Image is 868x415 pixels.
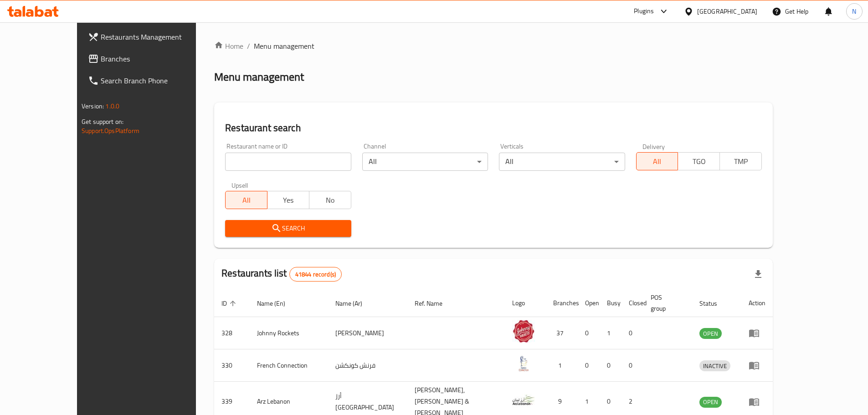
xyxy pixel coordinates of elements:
th: Action [741,289,773,317]
td: 0 [578,317,600,349]
a: Support.OpsPlatform [82,125,139,137]
a: Home [214,41,243,51]
span: Search [232,223,344,234]
h2: Restaurant search [225,121,762,135]
span: Get support on: [82,116,123,128]
h2: Restaurants list [221,266,342,282]
td: 0 [578,349,600,382]
div: Menu [749,360,765,371]
span: Restaurants Management [101,31,215,42]
span: Search Branch Phone [101,75,215,86]
span: Name (Ar) [335,298,374,309]
span: No [313,194,348,207]
button: TMP [719,152,762,170]
th: Logo [505,289,546,317]
td: 1 [546,349,578,382]
span: N [852,6,856,16]
div: All [499,153,625,171]
button: TGO [678,152,720,170]
td: فرنش كونكشن [328,349,407,382]
h2: Menu management [214,70,304,84]
a: Search Branch Phone [81,70,222,92]
img: Johnny Rockets [512,320,535,343]
img: French Connection [512,352,535,375]
td: French Connection [250,349,328,382]
th: Branches [546,289,578,317]
a: Branches [81,48,222,70]
td: 330 [214,349,250,382]
span: ID [221,298,239,309]
span: INACTIVE [699,361,730,371]
div: Total records count [289,267,342,282]
button: Search [225,220,351,237]
nav: breadcrumb [214,41,773,51]
div: Plugins [634,6,654,17]
td: [PERSON_NAME] [328,317,407,349]
span: Branches [101,53,215,64]
div: [GEOGRAPHIC_DATA] [697,6,757,16]
span: 41844 record(s) [290,270,341,279]
span: Version: [82,100,104,112]
button: All [225,191,267,209]
th: Open [578,289,600,317]
th: Busy [600,289,621,317]
span: Ref. Name [415,298,454,309]
td: 1 [600,317,621,349]
td: 0 [621,317,643,349]
button: All [636,152,678,170]
td: 0 [600,349,621,382]
img: Arz Lebanon [512,389,535,411]
td: 37 [546,317,578,349]
button: Yes [267,191,309,209]
input: Search for restaurant name or ID.. [225,153,351,171]
li: / [247,41,250,51]
span: All [640,155,675,168]
th: Closed [621,289,643,317]
td: 328 [214,317,250,349]
span: Yes [271,194,306,207]
span: All [229,194,264,207]
div: Export file [747,263,769,285]
span: POS group [651,292,681,314]
span: 1.0.0 [105,100,119,112]
span: Menu management [254,41,314,51]
span: OPEN [699,397,722,407]
span: TGO [682,155,716,168]
span: OPEN [699,328,722,339]
span: Status [699,298,729,309]
a: Restaurants Management [81,26,222,48]
div: All [362,153,488,171]
span: Name (En) [257,298,297,309]
label: Upsell [231,182,248,188]
td: 0 [621,349,643,382]
td: Johnny Rockets [250,317,328,349]
span: TMP [724,155,758,168]
div: Menu [749,328,765,338]
label: Delivery [642,143,665,149]
button: No [309,191,351,209]
div: Menu [749,396,765,407]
